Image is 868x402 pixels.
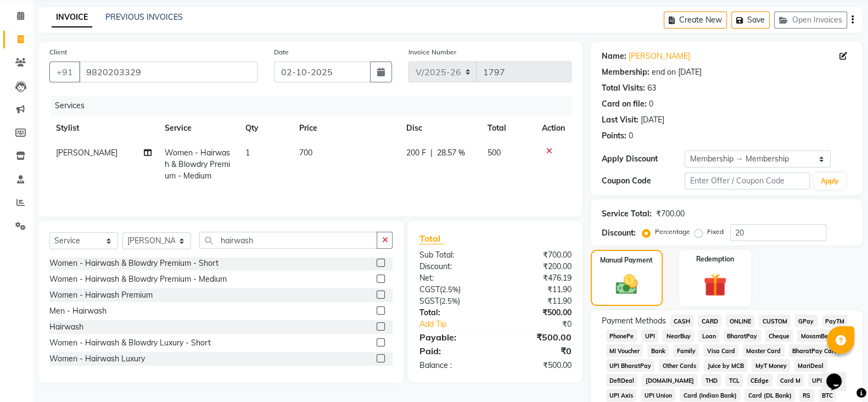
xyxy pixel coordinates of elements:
span: Bank [647,344,669,357]
span: 1 [245,148,250,158]
span: BharatPay [724,330,761,342]
span: Payment Methods [602,315,666,327]
span: Women - Hairwash & Blowdry Premium - Medium [165,148,230,181]
span: THD [702,374,721,387]
span: 2.5% [441,297,457,305]
th: Price [293,116,400,141]
div: Total: [411,307,495,319]
div: Service Total: [602,208,652,220]
span: RS [799,389,814,401]
div: Points: [602,130,626,142]
span: UPI M [808,374,832,387]
div: Hairwash [49,321,83,333]
span: Visa Card [703,344,738,357]
label: Manual Payment [600,255,653,265]
span: MyT Money [752,359,790,372]
label: Client [49,47,67,57]
span: UPI BharatPay [606,359,655,372]
span: ONLINE [726,315,754,327]
div: 63 [647,82,656,94]
a: Add Tip [411,319,509,330]
span: Loan [698,330,719,342]
a: INVOICE [52,8,92,27]
img: _gift.svg [696,271,733,299]
div: Apply Discount [602,153,685,165]
button: Save [731,12,770,29]
input: Search by Name/Mobile/Email/Code [79,62,257,82]
div: [DATE] [641,114,664,126]
div: Discount: [411,261,495,272]
div: ( ) [411,284,495,295]
div: Women - Hairwash Premium [49,289,153,301]
span: 500 [488,148,501,158]
span: Family [673,344,699,357]
span: Card (DL Bank) [744,389,795,401]
div: Last Visit: [602,114,639,126]
span: [PERSON_NAME] [56,148,117,158]
span: Other Cards [659,359,699,372]
span: 2.5% [441,285,458,294]
div: Total Visits: [602,82,645,94]
span: [DOMAIN_NAME] [642,374,697,387]
div: ₹700.00 [656,208,685,220]
span: 200 F [406,147,426,159]
span: Master Card [743,344,785,357]
div: ₹500.00 [495,307,580,319]
span: MI Voucher [606,344,643,357]
button: Create New [664,12,727,29]
th: Total [481,116,535,141]
span: MosamBee [797,330,835,342]
div: Services [51,96,580,116]
div: Sub Total: [411,249,495,261]
span: CASH [670,315,694,327]
span: MariDeal [794,359,827,372]
input: Enter Offer / Coupon Code [685,172,810,189]
label: Redemption [696,254,734,264]
button: Open Invoices [774,12,847,29]
div: Card on file: [602,98,647,110]
div: Women - Hairwash Luxury [49,353,145,365]
div: Discount: [602,227,636,239]
div: ( ) [411,295,495,307]
div: Women - Hairwash & Blowdry Premium - Short [49,258,219,269]
span: TCL [725,374,743,387]
div: Name: [602,51,626,62]
th: Action [535,116,572,141]
span: PhonePe [606,330,637,342]
span: NearBuy [663,330,694,342]
img: _cash.svg [609,272,645,297]
div: ₹0 [495,344,580,358]
div: Paid: [411,344,495,358]
div: ₹200.00 [495,261,580,272]
span: Total [419,233,444,244]
span: CGST [419,284,439,294]
div: ₹11.90 [495,284,580,295]
input: Search or Scan [199,232,377,249]
div: ₹0 [509,319,580,330]
th: Service [158,116,239,141]
label: Fixed [707,227,724,237]
div: Coupon Code [602,175,685,187]
div: ₹476.19 [495,272,580,284]
div: ₹11.90 [495,295,580,307]
a: [PERSON_NAME] [629,51,690,62]
th: Qty [239,116,293,141]
label: Percentage [655,227,690,237]
div: Net: [411,272,495,284]
iframe: chat widget [822,358,857,391]
div: Women - Hairwash & Blowdry Luxury - Short [49,337,211,349]
th: Stylist [49,116,158,141]
div: Payable: [411,331,495,344]
div: ₹700.00 [495,249,580,261]
span: PayTM [822,315,848,327]
span: DefiDeal [606,374,638,387]
span: SGST [419,296,439,306]
span: CEdge [747,374,772,387]
span: 28.57 % [437,147,465,159]
span: Card (Indian Bank) [680,389,740,401]
div: end on [DATE] [652,66,702,78]
label: Date [274,47,289,57]
span: 700 [299,148,312,158]
div: Balance : [411,360,495,371]
div: 0 [649,98,653,110]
